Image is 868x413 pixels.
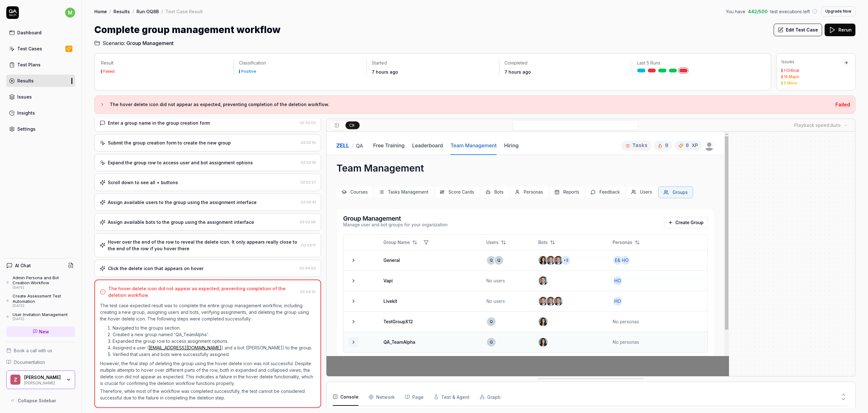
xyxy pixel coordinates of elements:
[13,286,75,290] div: [DATE]
[110,101,830,108] h3: The hover delete icon did not appear as expected, preventing completion of the deletion workflow.
[637,60,759,66] p: Last 5 Runs
[504,69,531,75] time: 7 hours ago
[770,8,810,15] span: test executions left
[821,6,855,16] button: Upgrade Now
[100,388,315,401] p: Therefore, while most of the workflow was completed successfully, the test cannot be considered s...
[101,60,229,66] p: Result
[113,325,315,331] li: Navigated to the groups section.
[825,24,855,36] button: Rerun
[161,8,163,14] div: /
[109,8,111,14] div: /
[6,91,75,103] a: Issues
[6,312,75,321] a: User Invitation Management[DATE]
[794,122,841,128] div: Playback speed:
[108,179,178,186] div: Scroll down to see all + buttons
[94,8,107,14] a: Home
[6,75,75,87] a: Results
[6,347,75,354] a: Book a call with us
[165,8,203,14] div: Test Case Result
[17,29,42,36] div: Dashboard
[103,70,114,73] div: Failed
[6,326,75,337] a: New
[94,39,174,47] a: Scenario:Group Management
[108,265,203,272] div: Click the delete icon that appears on hover
[18,397,56,404] span: Collapse Sidebar
[108,199,257,206] div: Assign available users to the group using the assignment interface
[333,388,359,406] button: Console
[6,275,75,290] a: Admin Persona and Bot Creation Workflow[DATE]
[113,344,315,351] li: Assigned a user ( ) and a bot ([PERSON_NAME]) to the group.
[17,45,42,52] div: Test Cases
[136,8,159,14] a: Run OQ8B
[239,60,361,66] p: Classification
[300,220,316,224] time: 02:02:58
[372,60,494,66] p: Started
[6,293,75,308] a: Create Assessment Test Automation[DATE]
[6,26,75,39] a: Dashboard
[372,69,398,75] time: 7 hours ago
[39,328,49,335] span: New
[434,388,470,406] button: Test & Agent
[100,360,315,387] p: However, the final step of deleting the group using the hover delete icon was not successful. Des...
[108,139,231,146] div: Submit the group creation form to create the new group
[300,290,315,294] time: 02:04:10
[108,219,254,225] div: Assign available bots to the group using the assignment interface
[113,331,315,338] li: Created a new group named 'QA_TeamAlpha'.
[149,345,221,350] a: [EMAIL_ADDRESS][DOMAIN_NAME]
[17,77,34,84] div: Results
[24,380,62,385] div: [PERSON_NAME]
[65,6,75,19] button: m
[6,42,75,55] a: Test Cases
[17,126,36,132] div: Settings
[100,302,315,322] p: The test case expected result was to complete the entire group management workflow, including cre...
[301,200,316,204] time: 02:02:41
[65,8,75,18] span: m
[113,351,315,358] li: Verified that users and bots were successfully assigned.
[299,266,316,270] time: 02:04:02
[13,312,68,317] div: User Invitation Management
[17,93,32,100] div: Issues
[6,394,75,407] button: Collapse Sidebar
[480,388,501,406] button: Graph
[405,388,424,406] button: Page
[132,8,134,14] div: /
[748,8,768,15] span: 442 / 500
[108,285,298,298] div: The hover delete icon did not appear as expected, preventing completion of the deletion workflow.
[10,375,20,385] span: Z
[100,101,830,108] button: The hover delete icon did not appear as expected, preventing completion of the deletion workflow.
[241,70,256,73] div: Positive
[126,39,174,47] span: Group Management
[726,8,745,15] span: You have
[17,110,35,116] div: Insights
[301,160,316,165] time: 02:02:19
[784,81,798,85] div: 5 Minor
[13,304,75,308] div: [DATE]
[108,239,299,252] div: Hover over the end of the row to reveal the delete icon. It only appears really close to the end ...
[13,317,68,321] div: [DATE]
[6,59,75,71] a: Test Plans
[301,140,316,145] time: 02:02:10
[108,120,210,126] div: Enter a group name in the group creation form
[784,75,799,79] div: 19 Major
[835,101,850,108] span: Failed
[300,180,316,184] time: 02:02:27
[113,338,315,344] li: Expanded the group row to access assignment options.
[300,121,316,125] time: 02:02:02
[14,347,52,354] span: Book a call with us
[774,24,822,36] button: Edit Test Case
[13,293,75,304] div: Create Assessment Test Automation
[784,69,799,72] div: 1 Critical
[782,59,842,65] div: Issues
[301,243,316,247] time: 02:03:17
[6,371,75,389] button: Z[PERSON_NAME][PERSON_NAME]
[13,275,75,286] div: Admin Persona and Bot Creation Workflow
[14,359,45,365] span: Documentation
[24,375,62,380] div: Zell
[94,23,281,37] h1: Complete group management workflow
[6,107,75,119] a: Insights
[6,123,75,135] a: Settings
[6,359,75,365] a: Documentation
[17,61,41,68] div: Test Plans
[101,39,125,47] span: Scenario:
